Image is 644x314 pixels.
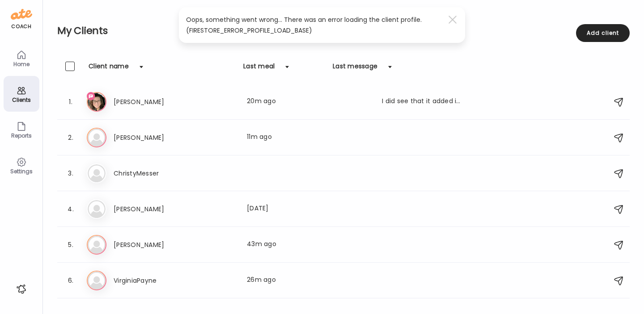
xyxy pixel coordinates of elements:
div: Last message [333,62,377,76]
div: 6. [65,275,76,286]
div: Oops, something went wrong... There was an error loading the client profile. (FIRESTORE_ERROR_PRO... [186,14,444,36]
div: coach [11,23,31,30]
div: Reports [5,133,38,138]
img: ate [11,7,32,21]
div: Last meal [243,62,275,76]
div: 3. [65,168,76,179]
div: 20m ago [247,96,326,107]
h3: VirginiaPayne [114,275,192,286]
div: [DATE] [247,204,326,214]
div: Settings [5,168,38,174]
h2: My Clients [57,24,630,38]
h3: [PERSON_NAME] [114,204,192,214]
div: 1. [65,96,76,107]
div: Client name [89,62,129,76]
h3: [PERSON_NAME] [114,239,192,250]
div: 2. [65,132,76,143]
div: Home [5,61,38,67]
div: 11m ago [247,132,326,143]
div: Add client [576,24,630,42]
div: Clients [5,97,38,103]
h3: ChristyMesser [114,168,192,179]
div: 26m ago [247,275,326,286]
h3: [PERSON_NAME] [114,96,192,107]
div: 43m ago [247,239,326,250]
div: I did see that it added in my dog walk this morning, but for some reason, it never picked up my a... [382,96,461,107]
div: 4. [65,204,76,214]
div: 5. [65,239,76,250]
h3: [PERSON_NAME] [114,132,192,143]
